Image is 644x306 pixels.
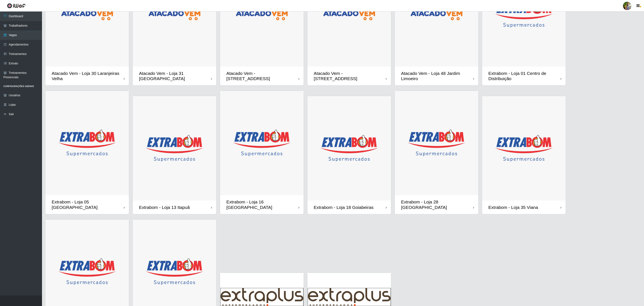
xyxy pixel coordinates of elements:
div: Atacado Vem - Loja 31 [GEOGRAPHIC_DATA] [139,71,211,81]
img: cardImg [395,91,478,195]
div: Extrabom - Loja 05 [GEOGRAPHIC_DATA] [52,199,124,210]
div: Extrabom - Loja 13 Itapuã [139,205,190,210]
a: Extrabom - Loja 16 [GEOGRAPHIC_DATA] [220,91,304,214]
div: Atacado Vem - Loja 30 Laranjeiras Velha [52,71,124,81]
div: Atacado Vem - Loja 48 Jardim Limoeiro [401,71,473,81]
img: cardImg [482,96,566,201]
a: Extrabom - Loja 35 Viana [482,96,566,214]
a: Extrabom - Loja 13 Itapuã [133,96,216,214]
a: Extrabom - Loja 05 [GEOGRAPHIC_DATA] [45,91,129,214]
div: Atacado Vem - [STREET_ADDRESS] [314,71,386,81]
img: CoreUI Logo [7,3,26,8]
div: Extrabom - Loja 01 Centro de Distribuição [488,71,560,81]
a: Extrabom - Loja 18 Goiabeiras [307,96,391,214]
img: cardImg [307,96,391,201]
img: cardImg [220,91,304,195]
div: Extrabom - Loja 18 Goiabeiras [314,205,374,210]
div: Extrabom - Loja 16 [GEOGRAPHIC_DATA] [226,199,298,210]
div: Atacado Vem - [STREET_ADDRESS] [226,71,298,81]
div: Extrabom - Loja 28 [GEOGRAPHIC_DATA] [401,199,473,210]
a: Extrabom - Loja 28 [GEOGRAPHIC_DATA] [395,91,478,214]
img: cardImg [133,96,216,201]
img: cardImg [45,91,129,195]
div: Extrabom - Loja 35 Viana [488,205,538,210]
